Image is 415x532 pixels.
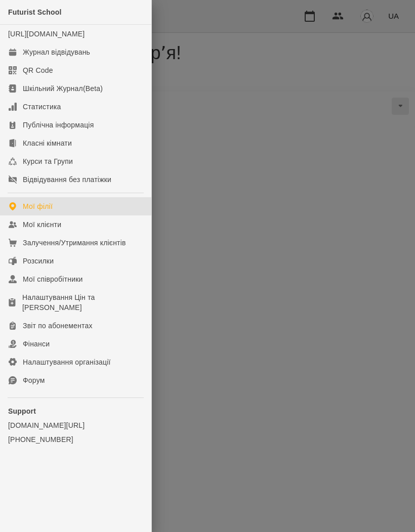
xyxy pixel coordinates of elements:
[22,292,143,313] div: Налаштування Цін та [PERSON_NAME]
[23,201,53,211] div: Мої філії
[23,274,83,284] div: Мої співробітники
[8,30,85,38] a: [URL][DOMAIN_NAME]
[8,420,143,430] a: [DOMAIN_NAME][URL]
[23,256,54,266] div: Розсилки
[23,339,50,349] div: Фінанси
[23,47,90,57] div: Журнал відвідувань
[8,434,143,445] a: [PHONE_NUMBER]
[23,238,126,248] div: Залучення/Утримання клієнтів
[23,120,94,130] div: Публічна інформація
[8,406,143,416] p: Support
[23,83,103,94] div: Шкільний Журнал(Beta)
[23,375,45,385] div: Форум
[23,102,61,112] div: Статистика
[23,357,111,367] div: Налаштування організації
[23,321,93,331] div: Звіт по абонементах
[23,138,72,148] div: Класні кімнати
[8,8,62,16] span: Futurist School
[23,174,111,185] div: Відвідування без платіжки
[23,156,73,166] div: Курси та Групи
[23,65,53,75] div: QR Code
[23,219,61,230] div: Мої клієнти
